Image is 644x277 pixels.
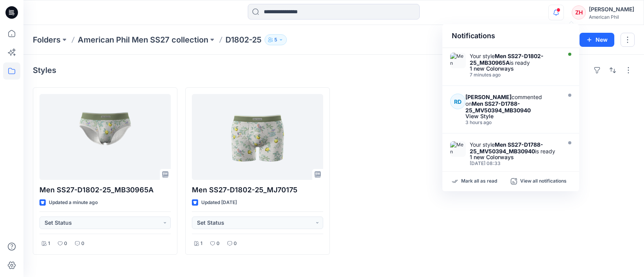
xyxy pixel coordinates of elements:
[234,240,237,248] p: 0
[33,66,56,75] h4: Styles
[470,141,543,154] strong: Men SS27-D1788-25_MV50394_MB30940
[201,199,237,207] p: Updated [DATE]
[470,66,560,71] div: 1 new Colorways
[64,240,67,248] p: 0
[520,178,567,185] p: View all notifications
[589,5,634,14] div: [PERSON_NAME]
[470,161,560,166] div: Friday, September 05, 2025 08:33
[465,94,512,100] strong: [PERSON_NAME]
[225,34,261,45] p: D1802-25
[470,53,544,66] strong: Men SS27-D1802-25_MB30965A
[216,240,220,248] p: 0
[33,34,61,45] a: Folders
[470,141,560,154] div: Your style is ready
[39,185,171,195] p: Men SS27-D1802-25_MB30965A
[572,5,586,20] div: ZH
[450,94,465,109] div: RD
[470,53,560,66] div: Your style is ready
[589,14,634,20] div: American Phil
[81,240,84,248] p: 0
[450,141,466,157] img: Men SS27-D1788-25_MV50394_MB30940
[192,185,323,195] p: Men SS27-D1802-25_MJ70175
[580,33,614,47] button: New
[78,34,208,45] a: American Phil Men SS27 collection
[465,114,559,119] div: View Style
[49,199,98,207] p: Updated a minute ago
[442,24,579,48] div: Notifications
[192,94,323,180] a: Men SS27-D1802-25_MJ70175
[465,120,559,125] div: Monday, September 08, 2025 05:27
[470,72,560,78] div: Monday, September 08, 2025 08:04
[200,240,202,248] p: 1
[470,154,560,160] div: 1 new Colorways
[39,94,171,180] a: Men SS27-D1802-25_MB30965A
[274,36,277,44] p: 5
[461,178,497,185] p: Mark all as read
[48,240,50,248] p: 1
[465,100,531,114] strong: Men SS27-D1788-25_MV50394_MB30940
[465,94,559,114] div: commented on
[265,34,287,45] button: 5
[450,53,466,68] img: Men SS27-D1802-25_MB30965A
